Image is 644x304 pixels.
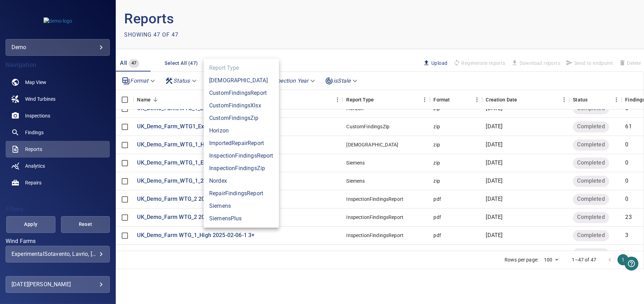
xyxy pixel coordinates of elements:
li: Horizon [204,124,279,137]
li: RepairFindingsReport [204,187,279,200]
li: [DEMOGRAPHIC_DATA] [204,74,279,87]
li: CustomFindingsXlsx [204,99,279,112]
li: SiemensPlus [204,212,279,225]
li: CustomFindingsZip [204,112,279,124]
li: InspectionFindingsReport [204,150,279,162]
li: Siemens [204,200,279,212]
li: CustomFindingsReport [204,87,279,99]
li: InspectionFindingsZip [204,162,279,175]
li: Nordex [204,175,279,187]
li: ImportedRepairReport [204,137,279,150]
